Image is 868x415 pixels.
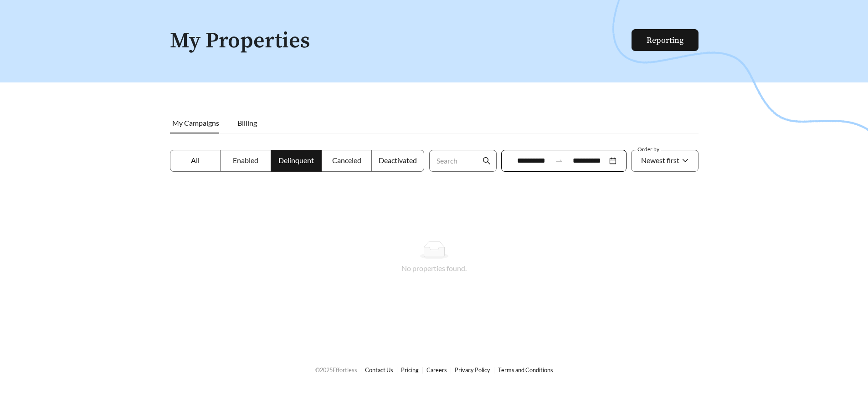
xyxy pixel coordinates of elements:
[237,118,257,127] span: Billing
[181,263,688,274] div: No properties found.
[191,156,200,164] span: All
[647,35,683,46] a: Reporting
[278,156,314,164] span: Delinquent
[641,156,679,164] span: Newest first
[332,156,361,164] span: Canceled
[555,157,563,165] span: swap-right
[170,29,632,53] h1: My Properties
[483,157,491,165] span: search
[233,156,258,164] span: Enabled
[172,118,219,127] span: My Campaigns
[632,29,699,51] button: Reporting
[555,157,563,165] span: to
[379,156,417,164] span: Deactivated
